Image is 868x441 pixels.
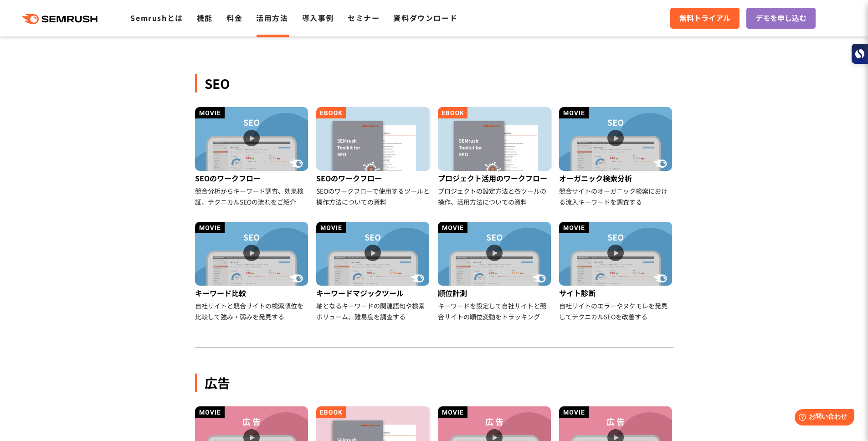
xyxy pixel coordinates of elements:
a: オーガニック検索分析 競合サイトのオーガニック検索における流入キーワードを調査する [559,107,673,207]
div: キーワードマジックツール [316,286,431,300]
div: SEOのワークフロー [195,171,309,185]
span: デモを申し込む [755,12,806,24]
a: 活用方法 [256,12,288,23]
div: SEOのワークフロー [316,171,431,185]
a: プロジェクト活用のワークフロー プロジェクトの設定方法と各ツールの操作、活用方法についての資料 [438,107,552,207]
div: キーワード比較 [195,286,309,300]
a: サイト診断 自社サイトのエラーやヌケモレを発見してテクニカルSEOを改善する [559,222,673,322]
div: プロジェクト活用のワークフロー [438,171,552,185]
a: キーワードマジックツール 軸となるキーワードの関連語句や検索ボリューム、難易度を調査する [316,222,431,322]
span: 無料トライアル [679,12,730,24]
div: オーガニック検索分析 [559,171,673,185]
a: 機能 [197,12,213,23]
a: 順位計測 キーワードを設定して自社サイトと競合サイトの順位変動をトラッキング [438,222,552,322]
a: SEOのワークフロー 競合分析からキーワード調査、効果検証、テクニカルSEOの流れをご紹介 [195,107,309,207]
div: 競合分析からキーワード調査、効果検証、テクニカルSEOの流れをご紹介 [195,185,309,207]
a: 無料トライアル [670,8,740,29]
div: 軸となるキーワードの関連語句や検索ボリューム、難易度を調査する [316,300,431,322]
a: キーワード比較 自社サイトと競合サイトの検索順位を比較して強み・弱みを発見する [195,222,309,322]
div: 競合サイトのオーガニック検索における流入キーワードを調査する [559,185,673,207]
div: 自社サイトのエラーやヌケモレを発見してテクニカルSEOを改善する [559,300,673,322]
a: 資料ダウンロード [393,12,457,23]
div: サイト診断 [559,286,673,300]
div: SEO [195,74,673,92]
div: プロジェクトの設定方法と各ツールの操作、活用方法についての資料 [438,185,552,207]
a: デモを申し込む [746,8,816,29]
iframe: Help widget launcher [787,405,858,431]
a: 料金 [226,12,242,23]
div: 順位計測 [438,286,552,300]
div: キーワードを設定して自社サイトと競合サイトの順位変動をトラッキング [438,300,552,322]
div: 自社サイトと競合サイトの検索順位を比較して強み・弱みを発見する [195,300,309,322]
a: Semrushとは [130,12,183,23]
a: SEOのワークフロー SEOのワークフローで使用するツールと操作方法についての資料 [316,107,431,207]
a: セミナー [348,12,380,23]
a: 導入事例 [302,12,334,23]
div: SEOのワークフローで使用するツールと操作方法についての資料 [316,185,431,207]
div: 広告 [195,374,673,392]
